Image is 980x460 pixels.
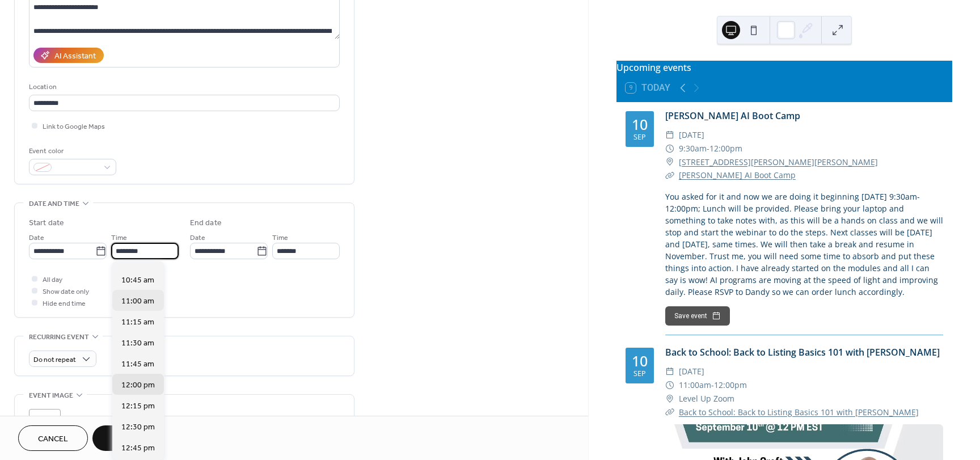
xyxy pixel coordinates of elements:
button: Cancel [18,425,88,451]
div: ; [29,409,61,441]
span: 11:00am [679,378,711,392]
span: 11:15 am [121,316,154,328]
span: 11:45 am [121,358,154,370]
span: 9:30am [679,142,707,155]
span: Cancel [38,433,68,445]
div: Location [29,81,337,93]
span: Recurring event [29,331,89,343]
span: Date [29,232,44,244]
div: End date [190,217,222,229]
span: Show date only [43,286,89,298]
span: 10:45 am [121,275,154,286]
div: You asked for it and now we are doing it beginning [DATE] 9:30am-12:00pm; Lunch will be provided.... [665,191,943,298]
a: [PERSON_NAME] AI Boot Camp [679,170,796,180]
a: [STREET_ADDRESS][PERSON_NAME][PERSON_NAME] [679,155,878,169]
div: ​ [665,168,674,182]
span: Time [111,232,127,244]
button: AI Assistant [33,48,104,63]
div: ​ [665,365,674,378]
span: 12:00 pm [121,379,155,391]
span: Do not repeat [33,353,76,366]
span: Time [272,232,288,244]
div: AI Assistant [54,50,96,62]
span: [DATE] [679,128,704,142]
a: Back to School: Back to Listing Basics 101 with [PERSON_NAME] [665,346,940,358]
div: 10 [632,117,648,132]
div: ​ [665,155,674,169]
span: Level Up Zoom [679,392,734,406]
span: 12:00pm [709,142,742,155]
span: - [707,142,709,155]
span: 12:15 pm [121,400,155,412]
span: 12:30 pm [121,421,155,433]
span: 12:45 pm [121,442,155,454]
button: Save [92,425,151,451]
span: 11:00 am [121,296,154,307]
div: ​ [665,128,674,142]
span: Hide end time [43,298,86,310]
div: Start date [29,217,64,229]
span: All day [43,274,62,286]
div: ​ [665,142,674,155]
span: Date and time [29,198,79,210]
a: Back to School: Back to Listing Basics 101 with [PERSON_NAME] [679,407,919,417]
div: Event color [29,145,114,157]
span: Event image [29,390,73,402]
div: ​ [665,392,674,406]
a: [PERSON_NAME] AI Boot Camp [665,109,800,122]
span: [DATE] [679,365,704,378]
div: Sep [633,134,646,141]
button: Save event [665,306,730,326]
span: 11:30 am [121,337,154,349]
div: ​ [665,378,674,392]
span: Date [190,232,205,244]
div: Upcoming events [616,61,952,74]
span: - [711,378,714,392]
span: 12:00pm [714,378,747,392]
div: 10 [632,354,648,368]
div: Sep [633,370,646,378]
div: ​ [665,406,674,419]
span: Link to Google Maps [43,121,105,133]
